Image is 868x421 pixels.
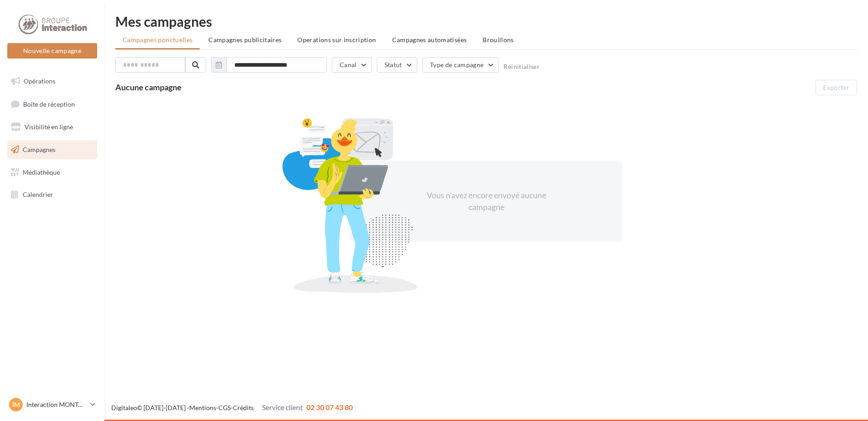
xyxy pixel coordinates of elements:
span: Campagnes [23,146,55,153]
button: Exporter [815,80,857,95]
button: Canal [332,57,372,73]
a: Calendrier [5,185,99,204]
a: Boîte de réception [5,94,99,114]
span: Boîte de réception [23,100,75,108]
p: Interaction MONTAIGU [26,400,87,409]
span: Calendrier [23,191,53,198]
span: Campagnes publicitaires [208,36,281,44]
span: Aucune campagne [115,82,182,92]
span: Service client [262,403,303,411]
span: Brouillons [483,36,514,44]
a: IM Interaction MONTAIGU [7,396,97,413]
a: Crédits [233,404,254,411]
div: Mes campagnes [115,15,857,28]
span: 02 30 07 43 80 [306,403,353,411]
span: Opérations [24,77,55,85]
a: Campagnes [5,140,99,159]
span: © [DATE]-[DATE] - - - [111,404,353,411]
a: Mentions [189,404,216,411]
a: Médiathèque [5,163,99,182]
button: Statut [377,57,417,73]
div: Vous n'avez encore envoyé aucune campagne [408,190,564,213]
span: Visibilité en ligne [25,123,73,131]
a: Opérations [5,72,99,91]
a: CGS [218,404,231,411]
span: Médiathèque [23,168,60,176]
button: Nouvelle campagne [7,43,97,59]
a: Visibilité en ligne [5,117,99,137]
span: Operations sur inscription [297,36,376,44]
span: Campagnes automatisées [392,36,467,44]
span: IM [12,400,20,409]
button: Réinitialiser [503,63,540,70]
button: Type de campagne [422,57,499,73]
a: Digitaleo [111,404,137,411]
